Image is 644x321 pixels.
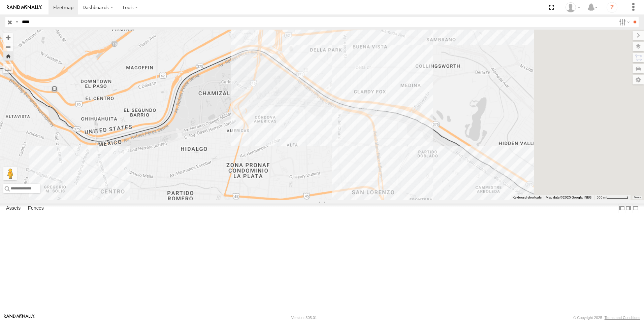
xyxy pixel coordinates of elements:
[3,51,13,61] button: Zoom Home
[3,167,17,180] button: Drag Pegman onto the map to open Street View
[4,314,35,321] a: Visit our Website
[513,195,542,200] button: Keyboard shortcuts
[618,204,625,213] label: Dock Summary Table to the Left
[291,316,317,320] div: Version: 305.01
[633,75,644,84] label: Map Settings
[563,2,583,12] div: Alonso Dominguez
[573,316,640,320] div: © Copyright 2025 -
[3,42,13,51] button: Zoom out
[616,17,631,27] label: Search Filter Options
[14,17,20,27] label: Search Query
[607,2,617,13] i: ?
[605,316,640,320] a: Terms and Conditions
[632,204,639,213] label: Hide Summary Table
[7,5,42,10] img: rand-logo.svg
[25,204,47,213] label: Fences
[3,204,24,213] label: Assets
[546,195,592,199] span: Map data ©2025 Google, INEGI
[3,64,13,73] label: Measure
[597,195,606,199] span: 500 m
[634,196,641,199] a: Terms
[594,195,631,200] button: Map Scale: 500 m per 62 pixels
[625,204,632,213] label: Dock Summary Table to the Right
[3,33,13,42] button: Zoom in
